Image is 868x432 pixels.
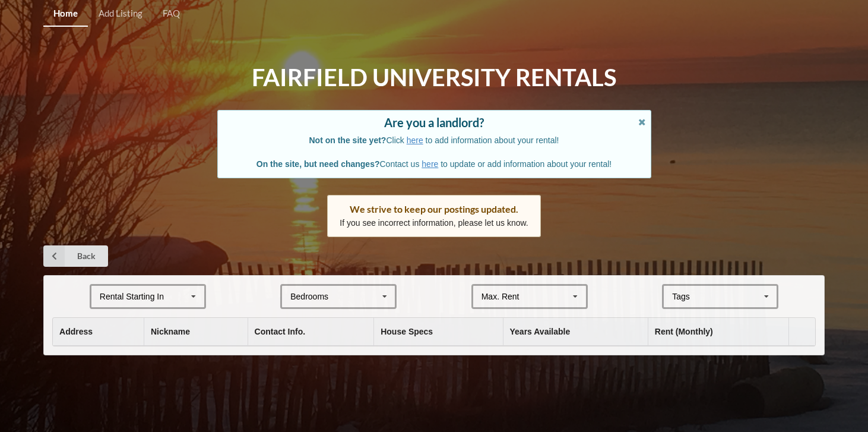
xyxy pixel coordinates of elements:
a: Home [43,1,88,27]
p: If you see incorrect information, please let us know. [340,217,528,229]
div: Max. Rent [481,292,519,301]
th: Address [53,318,144,346]
b: Not on the site yet? [309,135,387,145]
th: Nickname [144,318,248,346]
div: Rental Starting In [100,292,164,301]
th: Years Available [503,318,648,346]
a: Add Listing [88,1,152,27]
th: Contact Info. [248,318,374,346]
span: Contact us to update or add information about your rental! [256,159,612,169]
th: Rent (Monthly) [648,318,788,346]
a: FAQ [153,1,190,27]
b: On the site, but need changes? [256,159,380,169]
span: Click to add information about your rental! [309,135,559,145]
h1: Fairfield University Rentals [252,62,616,93]
a: here [422,159,438,169]
div: Tags [669,290,707,304]
div: Bedrooms [290,292,328,301]
th: House Specs [373,318,502,346]
a: here [407,135,423,145]
a: Back [43,245,108,267]
div: We strive to keep our postings updated. [340,203,528,215]
div: Are you a landlord? [230,116,639,128]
